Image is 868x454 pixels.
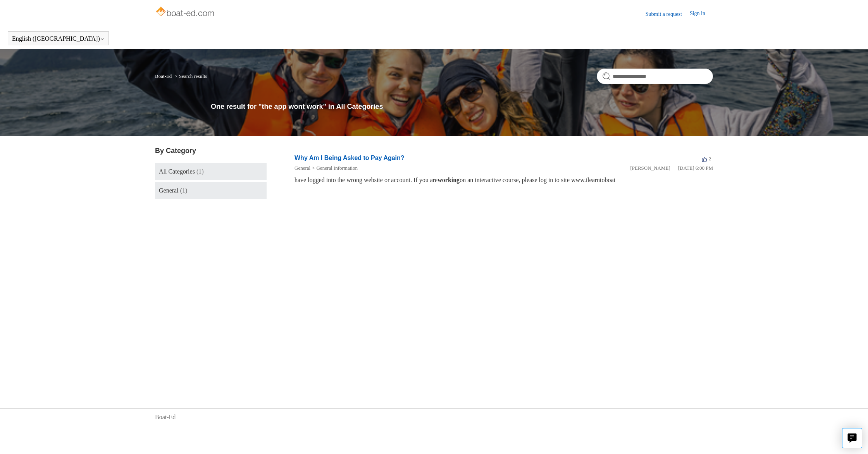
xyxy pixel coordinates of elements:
[646,10,690,18] a: Submit a request
[159,168,195,175] span: All Categories
[196,168,204,175] span: (1)
[211,101,713,112] h1: One result for "the app wont work" in All Categories
[155,5,217,20] img: Boat-Ed Help Center home page
[180,187,188,194] span: (1)
[12,35,105,42] button: English ([GEOGRAPHIC_DATA])
[597,69,713,84] input: Search
[155,73,172,79] a: Boat-Ed
[155,73,173,79] li: Boat-Ed
[159,187,179,194] span: General
[155,146,267,156] h3: By Category
[294,164,310,172] li: General
[690,9,713,19] a: Sign in
[294,175,713,185] div: have logged into the wrong website or account. If you are on an interactive course, please log in...
[294,165,310,171] a: General
[173,73,207,79] li: Search results
[310,164,358,172] li: General Information
[316,165,357,171] a: General Information
[842,428,862,448] button: Live chat
[155,182,267,199] a: General (1)
[702,156,711,162] span: -2
[155,413,176,422] a: Boat-Ed
[437,177,460,183] em: working
[294,155,405,161] a: Why Am I Being Asked to Pay Again?
[630,164,670,172] li: [PERSON_NAME]
[678,165,713,171] time: 01/05/2024, 18:00
[155,163,267,180] a: All Categories (1)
